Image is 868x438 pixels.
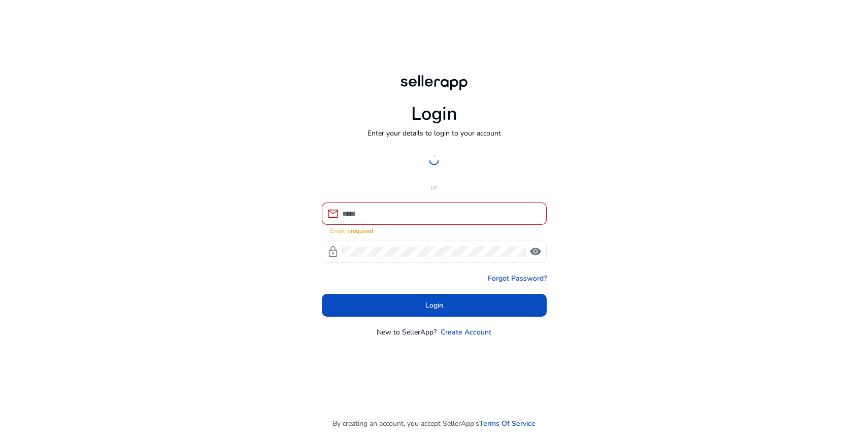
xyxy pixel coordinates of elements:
p: or [322,182,547,192]
mat-error: Email is [330,225,539,235]
strong: required [351,227,373,235]
a: Terms Of Service [479,418,536,429]
a: Create Account [441,327,491,338]
a: Forgot Password? [488,273,547,284]
button: Login [322,294,547,317]
span: mail [327,208,339,220]
span: visibility [529,246,542,258]
p: Enter your details to login to your account [368,128,501,139]
h1: Login [411,103,457,125]
span: Login [425,300,443,311]
span: lock [327,246,339,258]
p: New to SellerApp? [377,327,437,338]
